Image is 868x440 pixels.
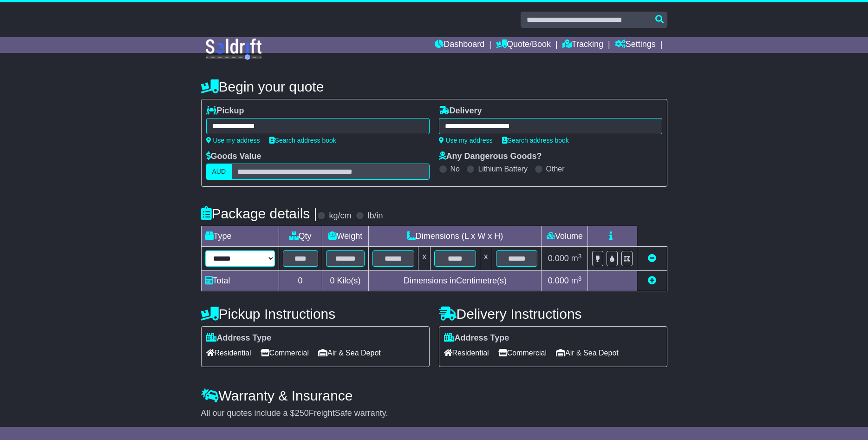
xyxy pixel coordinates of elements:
a: Settings [615,37,656,53]
label: Delivery [439,106,482,116]
a: Search address book [502,137,569,144]
h4: Pickup Instructions [201,306,430,322]
label: Address Type [444,333,509,343]
h4: Package details | [201,206,318,221]
label: Other [546,164,565,173]
td: Volume [542,226,588,247]
label: Goods Value [206,151,261,162]
label: kg/cm [329,211,351,221]
h4: Delivery Instructions [439,306,667,322]
span: m [571,254,582,263]
td: Kilo(s) [322,271,369,291]
span: 0 [330,276,334,285]
h4: Begin your quote [201,79,667,94]
a: Dashboard [435,37,484,53]
a: Quote/Book [496,37,551,53]
td: Weight [322,226,369,247]
td: x [418,247,431,271]
span: Residential [444,346,489,360]
td: Total [201,271,279,291]
a: Add new item [648,276,656,285]
h4: Warranty & Insurance [201,388,667,403]
span: 0.000 [548,276,569,285]
label: lb/in [367,211,383,221]
a: Remove this item [648,254,656,263]
a: Search address book [269,137,336,144]
span: 0.000 [548,254,569,263]
span: Air & Sea Depot [318,346,381,360]
a: Tracking [562,37,603,53]
span: Commercial [261,346,309,360]
span: 250 [295,408,309,418]
sup: 3 [578,253,582,260]
td: 0 [279,271,322,291]
a: Use my address [439,137,493,144]
td: Dimensions (L x W x H) [369,226,542,247]
span: Residential [206,346,251,360]
label: Address Type [206,333,272,343]
td: Dimensions in Centimetre(s) [369,271,542,291]
td: Type [201,226,279,247]
span: Air & Sea Depot [556,346,619,360]
span: Commercial [498,346,547,360]
label: Lithium Battery [478,164,528,173]
span: m [571,276,582,285]
div: All our quotes include a $ FreightSafe warranty. [201,408,667,419]
td: x [480,247,492,271]
a: Use my address [206,137,260,144]
td: Qty [279,226,322,247]
label: AUD [206,164,232,180]
sup: 3 [578,275,582,282]
label: Pickup [206,106,244,116]
label: Any Dangerous Goods? [439,151,542,162]
label: No [450,164,460,173]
